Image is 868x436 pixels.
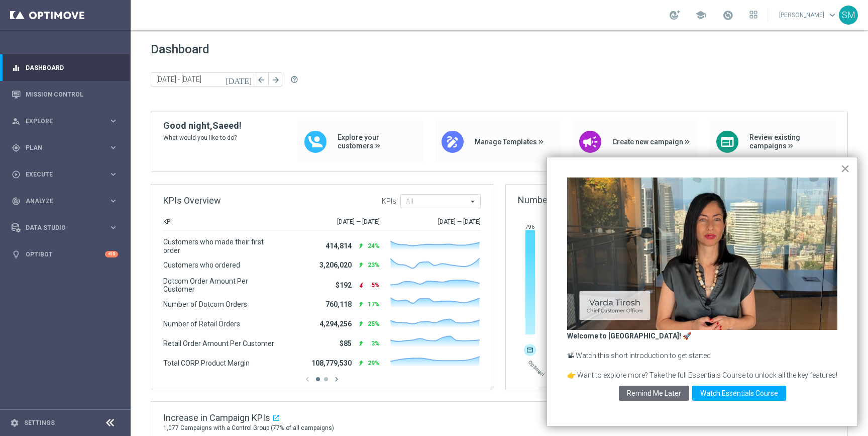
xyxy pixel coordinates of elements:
[692,386,786,401] button: Watch Essentials Course
[10,418,19,427] i: settings
[12,81,118,108] div: Mission Control
[24,420,55,426] a: Settings
[26,225,108,231] span: Data Studio
[695,10,706,21] span: school
[839,6,858,25] div: SM
[12,241,118,268] div: Optibot
[108,196,118,206] i: keyboard_arrow_right
[567,371,837,381] p: 👉 Want to explore more? Take the full Essentials Course to unlock all the key features!
[12,143,108,152] div: Plan
[12,63,21,72] i: equalizer
[619,386,689,401] button: Remind Me Later
[827,10,838,21] span: keyboard_arrow_down
[12,197,21,206] i: track_changes
[12,143,21,152] i: gps_fixed
[12,54,118,81] div: Dashboard
[26,145,108,151] span: Plan
[12,197,108,206] div: Analyze
[26,118,108,124] span: Explore
[12,170,21,179] i: play_circle_outline
[567,178,837,330] iframe: Welcome to Optimove!
[12,223,108,232] div: Data Studio
[26,198,108,204] span: Analyze
[26,241,105,268] a: Optibot
[108,116,118,126] i: keyboard_arrow_right
[26,81,118,108] a: Mission Control
[12,117,108,126] div: Explore
[12,250,21,259] i: lightbulb
[108,223,118,232] i: keyboard_arrow_right
[567,351,837,361] p: 📽 Watch this short introduction to get started
[26,171,108,178] span: Execute
[108,169,118,179] i: keyboard_arrow_right
[12,170,108,179] div: Execute
[778,8,839,23] a: [PERSON_NAME]
[105,251,118,257] div: +10
[840,160,850,177] button: Close
[26,54,118,81] a: Dashboard
[12,117,21,126] i: person_search
[567,332,691,340] strong: Welcome to [GEOGRAPHIC_DATA]! 🚀
[108,143,118,152] i: keyboard_arrow_right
